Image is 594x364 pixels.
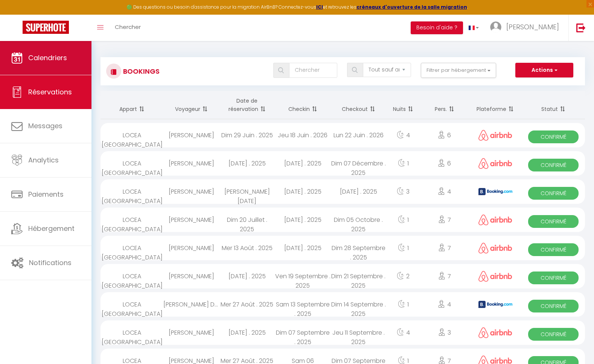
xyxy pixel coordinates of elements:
span: Paiements [28,190,64,199]
th: Sort by nights [386,91,420,119]
th: Sort by checkout [331,91,386,119]
a: ICI [316,4,323,10]
a: ... [PERSON_NAME] [484,15,568,41]
th: Sort by rentals [101,91,163,119]
img: logout [576,23,586,32]
button: Ouvrir le widget de chat LiveChat [6,3,29,26]
a: créneaux d'ouverture de la salle migration [356,4,467,10]
span: Analytics [28,155,59,165]
h3: Bookings [121,63,160,80]
span: Réservations [28,87,72,97]
img: Super Booking [23,21,69,34]
th: Sort by status [522,91,585,119]
button: Filtrer par hébergement [421,63,496,78]
img: ... [490,21,501,33]
input: Chercher [289,63,337,78]
span: [PERSON_NAME] [506,22,559,32]
th: Sort by channel [469,91,522,119]
span: Messages [28,121,62,130]
th: Sort by booking date [219,91,275,119]
span: Calendriers [28,53,67,62]
th: Sort by people [420,91,469,119]
span: Hébergement [28,224,75,233]
span: Notifications [29,258,72,267]
th: Sort by guest [163,91,219,119]
button: Besoin d'aide ? [411,21,463,34]
a: Chercher [109,15,146,41]
button: Actions [515,63,573,78]
th: Sort by checkin [275,91,331,119]
span: Chercher [115,23,141,31]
